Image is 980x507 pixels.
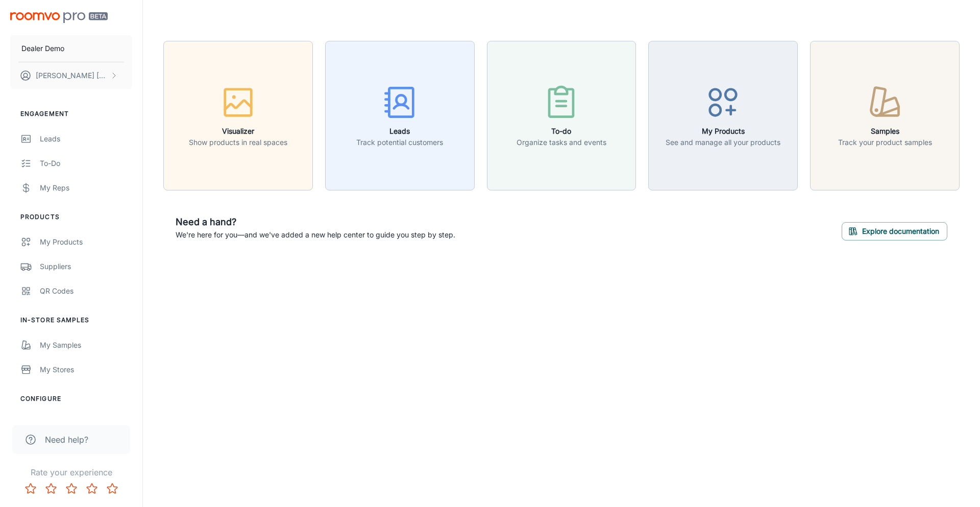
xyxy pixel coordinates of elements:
[842,225,947,235] a: Explore documentation
[325,41,475,190] button: LeadsTrack potential customers
[487,41,636,190] button: To-doOrganize tasks and events
[10,12,108,23] img: Roomvo PRO Beta
[163,41,313,190] button: VisualizerShow products in real spaces
[40,261,132,272] div: Suppliers
[666,137,780,148] p: See and manage all your products
[356,137,443,148] p: Track potential customers
[176,229,455,240] p: We're here for you—and we've added a new help center to guide you step by step.
[10,62,132,89] button: [PERSON_NAME] [PERSON_NAME]
[40,236,132,248] div: My Products
[176,215,455,229] h6: Need a hand?
[838,137,932,148] p: Track your product samples
[21,43,64,54] p: Dealer Demo
[40,133,132,144] div: Leads
[189,137,287,148] p: Show products in real spaces
[356,126,443,137] h6: Leads
[810,110,960,120] a: SamplesTrack your product samples
[40,158,132,169] div: To-do
[325,110,475,120] a: LeadsTrack potential customers
[517,137,606,148] p: Organize tasks and events
[10,35,132,62] button: Dealer Demo
[40,182,132,194] div: My Reps
[487,110,636,120] a: To-doOrganize tasks and events
[666,126,780,137] h6: My Products
[36,70,108,81] p: [PERSON_NAME] [PERSON_NAME]
[517,126,606,137] h6: To-do
[838,126,932,137] h6: Samples
[810,41,960,190] button: SamplesTrack your product samples
[648,41,798,190] button: My ProductsSee and manage all your products
[189,126,287,137] h6: Visualizer
[648,110,798,120] a: My ProductsSee and manage all your products
[40,285,132,297] div: QR Codes
[842,222,947,240] button: Explore documentation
